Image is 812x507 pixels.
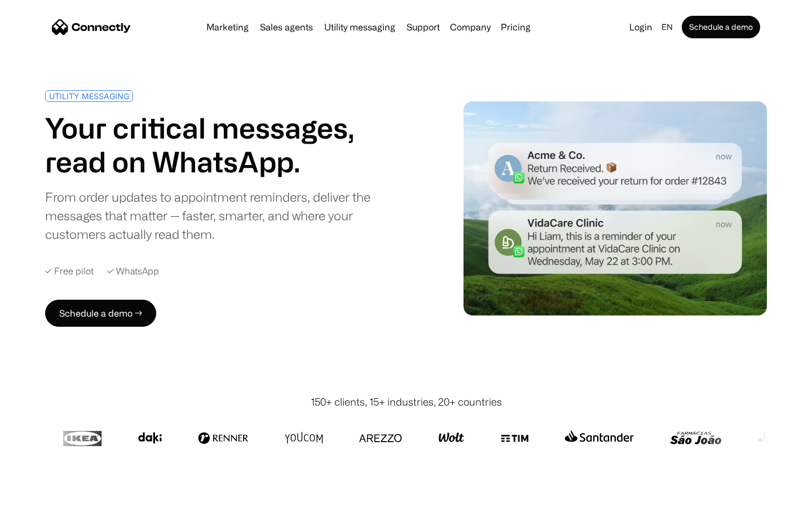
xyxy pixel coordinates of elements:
a: Sales agents [255,23,317,32]
div: 150+ clients, 15+ industries, 20+ countries [311,394,502,410]
a: Schedule a demo [682,16,760,38]
div: From order updates to appointment reminders, deliver the messages that matter — faster, smarter, ... [45,188,401,243]
h1: Your critical messages, read on WhatsApp. [45,111,401,179]
a: Marketing [202,23,253,32]
a: Utility messaging [320,23,400,32]
a: Schedule a demo → [45,300,156,327]
a: Pricing [496,23,535,32]
a: Login [625,19,657,35]
ul: Language list [23,487,68,503]
div: ✓ WhatsApp [107,266,159,277]
div: ✓ Free pilot [45,266,94,277]
div: UTILITY MESSAGING [49,92,129,100]
div: Company [450,19,491,35]
a: Support [402,23,444,32]
aside: Language selected: English [11,486,68,503]
div: en [661,19,673,35]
